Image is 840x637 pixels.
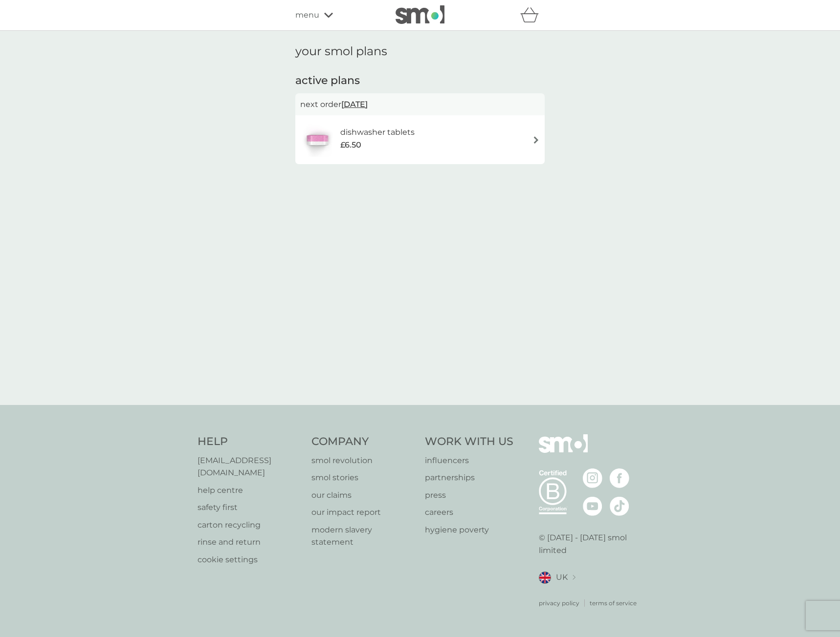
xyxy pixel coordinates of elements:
[583,468,602,488] img: visit the smol Instagram page
[425,454,513,467] a: influencers
[539,531,643,556] p: © [DATE] - [DATE] smol limited
[556,571,568,584] span: UK
[295,73,545,88] h2: active plans
[295,44,545,59] h1: your smol plans
[198,434,302,449] h4: Help
[311,506,416,519] a: our impact report
[610,468,629,488] img: visit the smol Facebook page
[295,9,319,21] span: menu
[532,136,540,144] img: arrow right
[198,501,302,514] a: safety first
[311,471,416,484] a: smol stories
[573,575,575,580] img: select a new location
[311,489,416,502] a: our claims
[311,454,416,467] a: smol revolution
[425,489,513,502] a: press
[300,123,334,157] img: dishwasher tablets
[311,434,416,449] h4: Company
[300,98,540,111] p: next order
[425,524,513,536] a: hygiene poverty
[425,506,513,519] a: careers
[583,496,602,516] img: visit the smol Youtube page
[590,598,637,608] a: terms of service
[539,572,551,584] img: UK flag
[198,454,302,479] a: [EMAIL_ADDRESS][DOMAIN_NAME]
[340,139,361,151] span: £6.50
[539,434,588,467] img: smol
[425,471,513,484] a: partnerships
[396,5,444,24] img: smol
[311,524,416,549] a: modern slavery statement
[341,95,368,114] span: [DATE]
[198,553,302,566] a: cookie settings
[198,536,302,549] a: rinse and return
[198,484,302,497] a: help centre
[539,598,579,608] a: privacy policy
[520,5,545,25] div: basket
[425,434,513,449] h4: Work With Us
[610,496,629,516] img: visit the smol Tiktok page
[340,126,415,139] h6: dishwasher tablets
[198,519,302,531] a: carton recycling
